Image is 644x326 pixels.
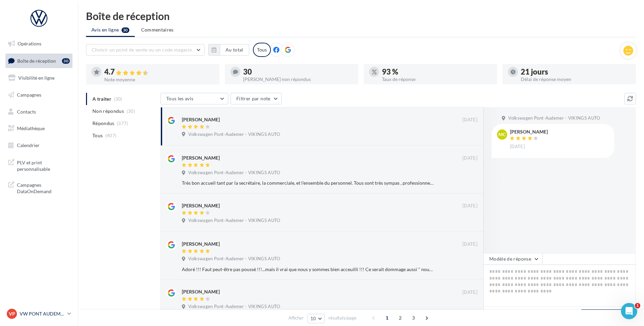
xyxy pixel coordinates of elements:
div: [PERSON_NAME] [510,129,548,134]
span: Opérations [18,41,41,46]
span: 1 [382,312,392,323]
button: Au total [220,44,249,56]
span: (377) [117,121,128,126]
span: résultats/page [328,315,357,321]
span: (407) [105,133,117,138]
div: [PERSON_NAME] [182,155,220,161]
span: Campagnes DataOnDemand [17,180,70,195]
span: Médiathèque [17,125,45,131]
span: [DATE] [463,117,477,123]
span: Volkswagen Pont-Audemer - VIKINGS AUTO [188,131,280,138]
button: Choisir un point de vente ou un code magasin [86,44,205,56]
a: Calendrier [4,138,74,152]
div: [PERSON_NAME] [182,241,220,247]
button: Modèle de réponse [484,253,542,265]
div: Taux de réponse [382,77,492,82]
span: Volkswagen Pont-Audemer - VIKINGS AUTO [508,115,600,121]
div: Tous [253,43,271,57]
button: Filtrer par note [231,93,282,104]
span: [DATE] [463,241,477,247]
div: Délai de réponse moyen [521,77,630,82]
div: 4.7 [104,68,214,76]
span: Volkswagen Pont-Audemer - VIKINGS AUTO [188,170,280,176]
a: Boîte de réception30 [4,54,74,68]
span: Non répondus [92,108,124,115]
span: 2 [395,312,406,323]
button: Tous les avis [160,93,228,104]
a: VP VW PONT AUDEMER [5,307,72,320]
div: Très bon accueil tant par la secrétaire, la commerciale, et l'ensemble du personnel. Tous sont tr... [182,180,433,186]
span: 1 [635,303,640,308]
span: Répondus [92,120,114,127]
div: [PERSON_NAME] [182,202,220,209]
span: Contacts [17,108,36,114]
span: Boîte de réception [17,58,56,63]
span: MC [498,131,506,138]
span: Commentaires [141,26,174,33]
button: 10 [307,314,325,323]
span: Visibilité en ligne [18,75,55,81]
div: [PERSON_NAME] [182,288,220,295]
span: Volkswagen Pont-Audemer - VIKINGS AUTO [188,218,280,224]
span: [DATE] [463,203,477,209]
div: 30 [62,58,70,64]
span: 3 [408,312,419,323]
span: [DATE] [510,144,525,150]
span: Calendrier [17,142,40,148]
button: Au total [208,44,249,56]
a: Médiathèque [4,121,74,136]
span: Volkswagen Pont-Audemer - VIKINGS AUTO [188,256,280,262]
a: Contacts [4,105,74,119]
div: Note moyenne [104,77,214,82]
a: Campagnes [4,88,74,102]
div: [PERSON_NAME] [182,116,220,123]
div: Adoré !!! Faut peut-être pas poussé !!!...mais il vrai que nous y sommes bien acceuilli !!! Ce se... [182,266,433,273]
a: Visibilité en ligne [4,71,74,85]
div: [PERSON_NAME] non répondus [243,77,353,82]
p: VW PONT AUDEMER [20,310,65,317]
div: 21 jours [521,68,630,76]
span: VP [9,310,15,317]
span: Afficher [288,315,304,321]
iframe: Intercom live chat [621,303,637,319]
span: (30) [127,108,135,114]
a: Opérations [4,37,74,51]
a: PLV et print personnalisable [4,155,74,175]
span: Tous les avis [166,96,194,101]
div: 93 % [382,68,492,76]
span: [DATE] [463,289,477,296]
span: Tous [92,132,103,139]
a: Campagnes DataOnDemand [4,178,74,198]
span: PLV et print personnalisable [17,158,70,172]
span: 10 [310,316,316,321]
span: Campagnes [17,92,41,98]
span: Choisir un point de vente ou un code magasin [92,47,192,53]
div: Boîte de réception [86,11,636,21]
span: Volkswagen Pont-Audemer - VIKINGS AUTO [188,304,280,310]
div: 30 [243,68,353,76]
span: [DATE] [463,155,477,161]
